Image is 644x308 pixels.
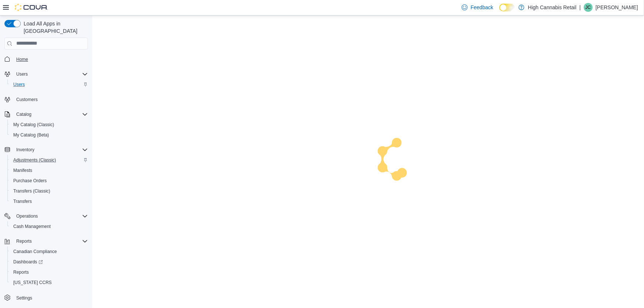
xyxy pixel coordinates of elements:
button: Users [7,79,91,90]
button: Home [1,54,91,65]
a: Adjustments (Classic) [10,156,59,165]
span: My Catalog (Beta) [13,132,49,138]
span: Cash Management [10,222,88,231]
span: Manifests [13,167,32,173]
button: My Catalog (Classic) [7,120,91,130]
span: Dashboards [13,259,43,265]
span: Transfers [10,197,88,206]
span: Cash Management [13,224,51,229]
span: Washington CCRS [10,278,88,287]
input: Dark Mode [499,4,515,11]
button: Settings [1,292,91,303]
a: [US_STATE] CCRS [10,278,55,287]
span: Customers [13,95,88,104]
button: Transfers [7,196,91,207]
span: Catalog [16,111,31,117]
button: Canadian Compliance [7,246,91,257]
span: Load All Apps in [GEOGRAPHIC_DATA] [21,20,88,35]
span: Users [13,70,88,79]
span: My Catalog (Classic) [10,120,88,129]
p: | [579,3,581,12]
a: Purchase Orders [10,176,50,185]
span: Transfers (Classic) [10,187,88,195]
a: Canadian Compliance [10,247,60,256]
a: Users [10,80,28,89]
span: JC [586,3,591,12]
button: [US_STATE] CCRS [7,277,91,288]
a: Transfers [10,197,35,206]
span: Reports [13,237,88,246]
a: Cash Management [10,222,54,231]
button: Inventory [1,145,91,155]
span: Catalog [13,110,88,119]
button: Manifests [7,165,91,176]
a: Customers [13,95,41,104]
span: Customers [16,97,38,103]
span: Dashboards [10,257,88,266]
a: Transfers (Classic) [10,187,53,195]
span: Home [16,56,28,62]
span: Users [10,80,88,89]
button: Customers [1,94,91,105]
button: Purchase Orders [7,176,91,186]
span: Reports [13,269,29,275]
button: Operations [1,211,91,221]
span: Adjustments (Classic) [13,157,56,163]
span: Purchase Orders [13,178,47,184]
button: Reports [1,236,91,246]
span: My Catalog (Beta) [10,131,88,139]
a: Dashboards [7,257,91,267]
a: Home [13,55,31,64]
button: Reports [13,237,35,246]
button: Users [1,69,91,79]
span: Dark Mode [499,11,500,12]
span: Users [16,71,28,77]
span: Canadian Compliance [10,247,88,256]
button: Operations [13,212,41,221]
button: Inventory [13,145,37,154]
span: Manifests [10,166,88,175]
span: Transfers [13,198,32,204]
span: Inventory [16,147,34,153]
span: Purchase Orders [10,176,88,185]
span: Home [13,55,88,64]
img: Cova [15,4,48,11]
button: Transfers (Classic) [7,186,91,196]
span: My Catalog (Classic) [13,122,54,128]
button: My Catalog (Beta) [7,130,91,140]
span: Settings [16,295,32,301]
span: Operations [16,213,38,219]
a: Dashboards [10,257,46,266]
span: Users [13,82,25,87]
span: [US_STATE] CCRS [13,280,52,285]
span: Inventory [13,145,88,154]
a: My Catalog (Classic) [10,120,57,129]
p: [PERSON_NAME] [596,3,638,12]
span: Adjustments (Classic) [10,156,88,165]
span: Operations [13,212,88,221]
div: Jack Cayer [584,3,593,12]
a: Settings [13,294,35,302]
span: Reports [16,238,32,244]
button: Adjustments (Classic) [7,155,91,165]
span: Transfers (Classic) [13,188,50,194]
span: Settings [13,293,88,302]
button: Reports [7,267,91,277]
button: Catalog [13,110,34,119]
span: Feedback [471,4,493,11]
button: Users [13,70,31,79]
a: Manifests [10,166,35,175]
span: Reports [10,268,88,277]
span: Canadian Compliance [13,249,57,255]
p: High Cannabis Retail [528,3,577,12]
a: My Catalog (Beta) [10,131,52,139]
button: Catalog [1,109,91,120]
a: Reports [10,268,32,277]
img: cova-loader [368,132,424,188]
button: Cash Management [7,221,91,232]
